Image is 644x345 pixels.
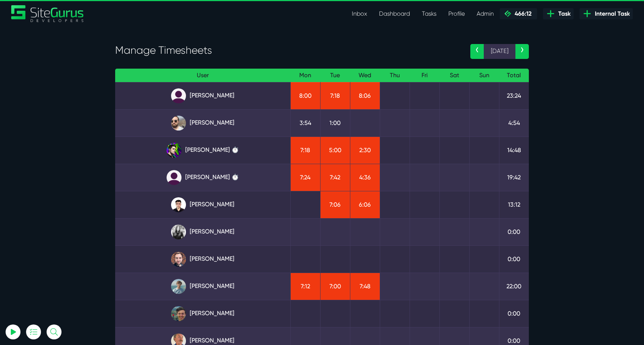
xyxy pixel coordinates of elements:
th: User [115,69,290,82]
td: 7:18 [320,82,350,109]
th: Wed [350,69,380,82]
td: 7:18 [290,137,320,164]
a: Tasks [416,6,442,21]
td: 0:00 [499,300,529,327]
img: default_qrqg0b.png [167,170,181,185]
a: [PERSON_NAME] [121,306,284,321]
td: 6:06 [350,191,380,218]
td: 14:48 [499,137,529,164]
a: SiteGurus [11,5,84,22]
a: Inbox [346,6,373,21]
img: xv1kmavyemxtguplm5ir.png [171,197,186,212]
span: Internal Task [592,9,630,18]
a: Dashboard [373,6,416,21]
img: esb8jb8dmrsykbqurfoz.jpg [171,306,186,321]
a: ‹ [470,44,484,59]
td: 19:42 [499,164,529,191]
a: › [515,44,529,59]
a: [PERSON_NAME] [121,252,284,267]
th: Mon [290,69,320,82]
td: 2:30 [350,137,380,164]
td: 4:36 [350,164,380,191]
a: [PERSON_NAME] [121,225,284,239]
a: [PERSON_NAME] [121,279,284,294]
td: 8:00 [290,82,320,109]
span: [DATE] [484,44,515,59]
td: 13:12 [499,191,529,218]
img: default_qrqg0b.png [171,88,186,103]
img: Sitegurus Logo [11,5,84,22]
td: 4:54 [499,109,529,137]
th: Fri [410,69,439,82]
img: ublsy46zpoyz6muduycb.jpg [171,116,186,131]
td: 23:24 [499,82,529,109]
a: [PERSON_NAME] [121,88,284,103]
span: 466:12 [512,10,531,17]
img: tkl4csrki1nqjgf0pb1z.png [171,279,186,294]
a: 466:12 [500,8,537,19]
img: tfogtqcjwjterk6idyiu.jpg [171,252,186,267]
img: rxuxidhawjjb44sgel4e.png [167,143,181,158]
td: 0:00 [499,218,529,245]
td: 1:00 [320,109,350,137]
th: Tue [320,69,350,82]
a: [PERSON_NAME] ⏱️ [121,143,284,158]
a: [PERSON_NAME] [121,116,284,131]
a: Internal Task [580,8,633,19]
th: Sun [469,69,499,82]
td: 7:00 [320,273,350,300]
span: Task [555,9,571,18]
td: 22:00 [499,273,529,300]
td: 8:06 [350,82,380,109]
td: 7:48 [350,273,380,300]
th: Thu [380,69,410,82]
h3: Manage Timesheets [115,44,459,57]
td: 5:00 [320,137,350,164]
td: 3:54 [290,109,320,137]
td: 7:42 [320,164,350,191]
td: 7:12 [290,273,320,300]
a: [PERSON_NAME] ⏱️ [121,170,284,185]
a: Profile [442,6,471,21]
td: 7:06 [320,191,350,218]
a: Admin [471,6,500,21]
img: rgqpcqpgtbr9fmz9rxmm.jpg [171,225,186,239]
td: 7:24 [290,164,320,191]
a: Task [543,8,574,19]
th: Total [499,69,529,82]
a: [PERSON_NAME] [121,197,284,212]
td: 0:00 [499,245,529,273]
th: Sat [439,69,469,82]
